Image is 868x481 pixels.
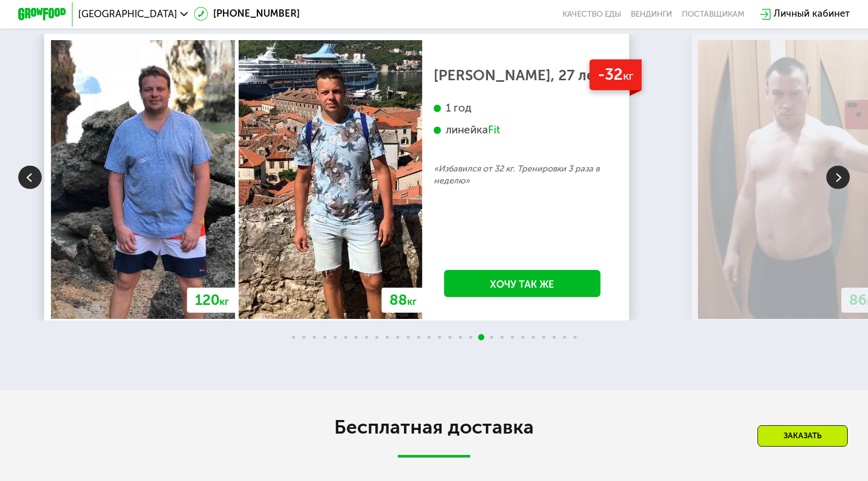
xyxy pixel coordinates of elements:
[187,288,237,313] div: 120
[219,296,229,307] span: кг
[96,415,772,439] h2: Бесплатная доставка
[434,101,611,115] div: 1 год
[682,9,744,19] div: поставщикам
[631,9,672,19] a: Вендинги
[434,163,611,187] p: «Избавился от 32 кг. Тренировки 3 раза в неделю»
[434,123,611,137] div: линейка
[774,7,850,21] div: Личный кабинет
[826,166,850,189] img: Slide right
[382,288,424,313] div: 88
[18,166,42,189] img: Slide left
[194,7,300,21] a: [PHONE_NUMBER]
[757,425,848,447] div: Заказать
[407,296,417,307] span: кг
[563,9,621,19] a: Качество еды
[444,270,601,297] a: Хочу так же
[434,69,611,81] div: [PERSON_NAME], 27 лет
[589,59,641,90] div: -32
[78,9,177,19] span: [GEOGRAPHIC_DATA]
[623,69,633,83] span: кг
[488,123,500,137] div: Fit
